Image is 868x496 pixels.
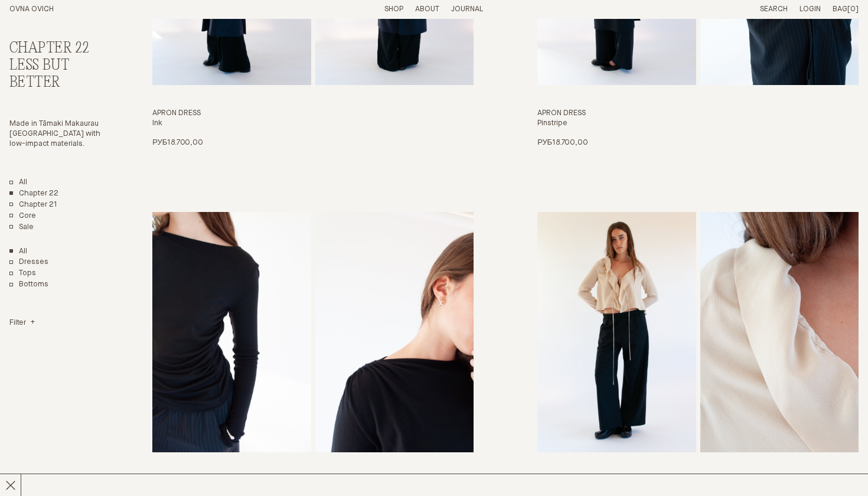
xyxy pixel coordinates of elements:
[152,212,311,453] img: Umar Top
[9,178,27,188] a: All
[9,257,48,267] a: Dresses
[9,189,58,199] a: Chapter 22
[9,280,48,290] a: Bottoms
[537,212,696,453] img: Shall We Blouse
[152,138,203,148] p: руб18.700,00
[847,5,859,13] span: [0]
[9,269,36,279] a: Tops
[9,318,35,328] summary: Filter
[152,119,474,129] h4: Ink
[9,223,34,233] a: Sale
[537,119,859,129] h4: Pinstripe
[537,138,588,148] p: руб18.700,00
[9,119,107,149] p: Made in Tāmaki Makaurau [GEOGRAPHIC_DATA] with low-impact materials.
[415,5,439,15] summary: About
[451,5,483,13] a: Journal
[760,5,788,13] a: Search
[800,5,821,13] a: Login
[9,57,107,92] h3: Less But Better
[384,5,403,13] a: Shop
[833,5,847,13] span: Bag
[9,5,54,13] a: Home
[152,109,474,119] h3: Apron Dress
[9,211,36,221] a: Core
[537,109,859,119] h3: Apron Dress
[9,40,107,57] h2: Chapter 22
[9,247,27,257] a: Show All
[9,200,57,210] a: Chapter 21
